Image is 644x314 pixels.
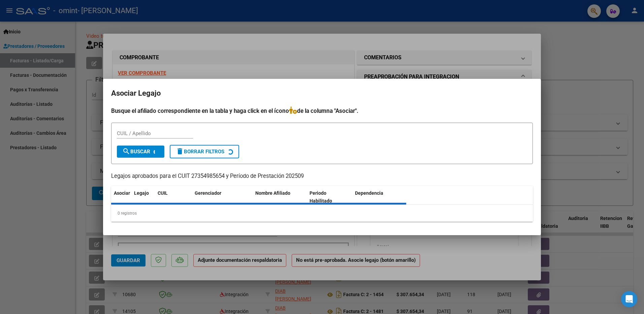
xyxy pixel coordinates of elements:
div: Open Intercom Messenger [621,291,637,307]
datatable-header-cell: Periodo Habilitado [307,186,352,208]
span: Asociar [114,190,130,196]
button: Borrar Filtros [170,145,239,158]
datatable-header-cell: Asociar [111,186,131,208]
span: CUIL [158,190,168,196]
span: Nombre Afiliado [255,190,290,196]
mat-icon: delete [176,147,184,155]
div: 0 registros [111,205,533,222]
datatable-header-cell: CUIL [155,186,192,208]
p: Legajos aprobados para el CUIT 27354985654 y Período de Prestación 202509 [111,172,533,181]
span: Gerenciador [195,190,221,196]
h2: Asociar Legajo [111,87,533,100]
span: Legajo [134,190,149,196]
span: Borrar Filtros [176,149,224,155]
datatable-header-cell: Legajo [131,186,155,208]
span: Periodo Habilitado [310,190,332,203]
datatable-header-cell: Gerenciador [192,186,253,208]
datatable-header-cell: Dependencia [352,186,407,208]
span: Dependencia [355,190,383,196]
span: Buscar [122,149,150,155]
datatable-header-cell: Nombre Afiliado [253,186,307,208]
button: Buscar [117,146,164,158]
mat-icon: search [122,147,130,155]
h4: Busque el afiliado correspondiente en la tabla y haga click en el ícono de la columna "Asociar". [111,106,533,115]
